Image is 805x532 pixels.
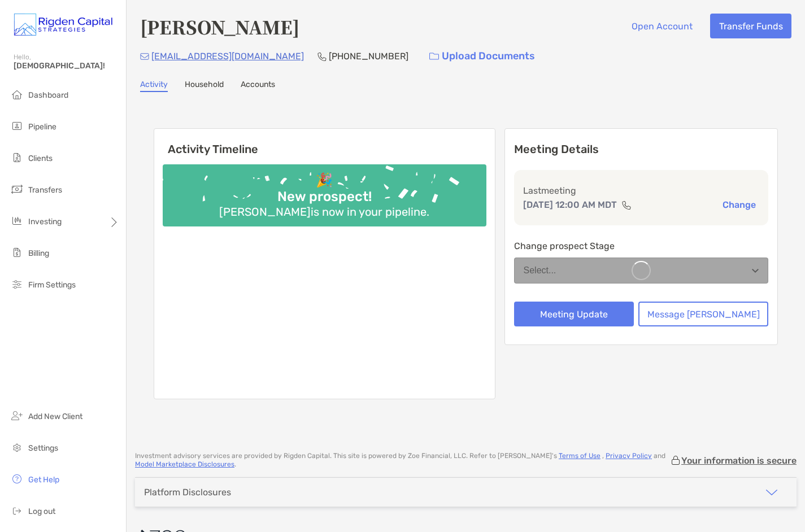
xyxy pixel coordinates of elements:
img: firm-settings icon [10,277,24,291]
p: Investment advisory services are provided by Rigden Capital . This site is powered by Zoe Financi... [135,452,670,469]
span: Dashboard [28,90,68,100]
p: Meeting Details [514,142,769,156]
span: Firm Settings [28,280,76,290]
img: clients icon [10,151,24,164]
div: New prospect! [273,189,376,205]
p: [DATE] 12:00 AM MDT [523,198,617,212]
img: communication type [621,200,632,210]
img: dashboard icon [10,88,24,101]
img: Email Icon [140,53,149,60]
img: pipeline icon [10,119,24,133]
p: [EMAIL_ADDRESS][DOMAIN_NAME] [151,49,304,63]
button: Meeting Update [514,302,634,326]
a: Household [185,80,224,92]
img: icon arrow [765,486,778,499]
div: Platform Disclosures [144,487,231,498]
img: billing icon [10,246,24,259]
span: Log out [28,507,55,516]
span: Billing [28,248,49,258]
div: 🎉 [311,172,337,189]
img: Phone Icon [317,52,327,61]
button: Message [PERSON_NAME] [638,302,768,326]
a: Model Marketplace Disclosures [135,460,234,468]
span: [DEMOGRAPHIC_DATA]! [14,61,119,71]
div: [PERSON_NAME] is now in your pipeline. [215,205,434,219]
span: Clients [28,154,53,163]
h4: [PERSON_NAME] [140,14,299,40]
button: Change [719,199,759,211]
img: get-help icon [10,472,24,486]
span: Add New Client [28,412,82,421]
span: Transfers [28,185,62,195]
p: Last meeting [523,184,760,198]
p: Change prospect Stage [514,239,769,253]
span: Investing [28,217,62,226]
img: button icon [429,53,439,60]
img: investing icon [10,214,24,228]
span: Get Help [28,475,59,485]
span: Settings [28,443,58,453]
a: Accounts [241,80,275,92]
img: add_new_client icon [10,409,24,422]
a: Activity [140,80,168,92]
img: Zoe Logo [14,5,112,45]
a: Privacy Policy [606,452,652,460]
img: transfers icon [10,182,24,196]
a: Upload Documents [422,44,542,68]
img: logout icon [10,504,24,517]
button: Transfer Funds [710,14,791,38]
p: Your information is secure [681,455,797,466]
a: Terms of Use [559,452,601,460]
h6: Activity Timeline [154,129,495,156]
button: Open Account [623,14,701,38]
img: settings icon [10,441,24,454]
span: Pipeline [28,122,56,132]
p: [PHONE_NUMBER] [329,49,408,63]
